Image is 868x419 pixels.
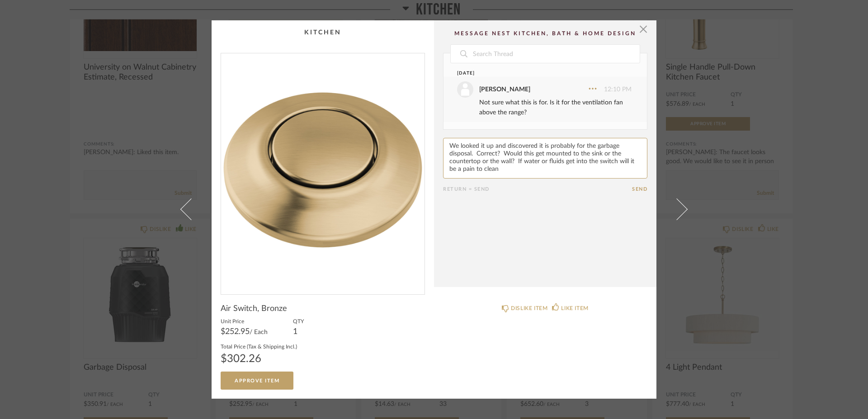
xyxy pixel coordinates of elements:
[221,343,297,350] label: Total Price (Tax & Shipping Incl.)
[293,317,304,325] label: QTY
[221,53,425,287] div: 0
[221,304,287,314] span: Air Switch, Bronze
[479,98,632,118] div: Not sure what this is for. Is it for the ventilation fan above the range?
[472,45,640,63] input: Search Thread
[221,317,268,325] label: Unit Price
[250,329,268,335] span: / Each
[457,70,615,77] div: [DATE]
[221,53,425,287] img: 5cae5fa1-5a7d-4168-bd2a-ee8488e9ee79_1000x1000.jpg
[457,81,632,98] div: 12:10 PM
[511,304,547,313] div: DISLIKE ITEM
[561,304,588,313] div: LIKE ITEM
[632,186,647,192] button: Send
[634,20,652,38] button: Close
[479,85,530,94] div: [PERSON_NAME]
[443,186,632,192] div: Return = Send
[221,372,293,390] button: Approve Item
[293,328,304,335] div: 1
[221,328,250,336] span: $252.95
[235,378,279,383] span: Approve Item
[221,353,297,364] div: $302.26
